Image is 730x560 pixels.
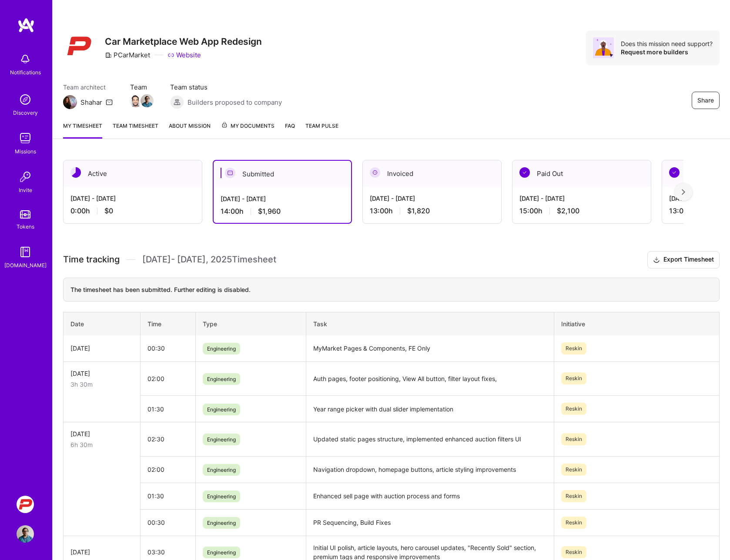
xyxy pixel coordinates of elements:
[70,206,195,215] div: 0:00 h
[561,517,586,529] span: Reskin
[647,251,720,268] button: Export Timesheet
[63,30,94,62] img: Company Logo
[221,207,344,216] div: 14:00 h
[306,335,554,362] td: MyMarket Pages & Components, FE Only
[363,160,501,187] div: Invoiced
[105,36,262,47] h3: Car Marketplace Web App Redesign
[203,517,240,529] span: Engineering
[203,343,240,355] span: Engineering
[306,312,554,335] th: Task
[214,161,351,187] div: Submitted
[141,509,196,536] td: 00:30
[692,92,720,109] button: Share
[203,464,240,476] span: Engineering
[561,546,586,558] span: Reskin
[188,98,282,107] span: Builders proposed to company
[519,167,530,178] img: Paid Out
[554,312,719,335] th: Initiative
[141,94,154,107] img: Team Member Avatar
[258,207,281,216] span: $1,960
[225,168,235,178] img: Submitted
[70,369,133,378] div: [DATE]
[203,490,240,502] span: Engineering
[17,525,34,543] img: User Avatar
[203,434,240,445] span: Engineering
[203,547,240,558] span: Engineering
[17,168,34,186] img: Invite
[221,121,275,139] a: My Documents
[17,222,34,231] div: Tokens
[519,206,644,215] div: 15:00 h
[167,50,201,60] a: Website
[141,361,196,396] td: 02:00
[106,99,113,106] i: icon Mail
[407,206,430,215] span: $1,820
[370,206,494,215] div: 13:00 h
[17,91,34,108] img: discovery
[370,194,494,203] div: [DATE] - [DATE]
[561,490,586,502] span: Reskin
[669,167,680,178] img: Paid Out
[285,121,295,139] a: FAQ
[141,335,196,362] td: 00:30
[129,94,142,107] img: Team Member Avatar
[306,509,554,536] td: PR Sequencing, Build Fixes
[141,422,196,457] td: 02:30
[221,121,275,131] span: My Documents
[4,261,47,270] div: [DOMAIN_NAME]
[130,93,141,108] a: Team Member Avatar
[17,129,34,147] img: teamwork
[70,429,133,438] div: [DATE]
[17,243,34,261] img: guide book
[63,121,102,139] a: My timesheet
[17,50,34,68] img: bell
[141,456,196,483] td: 02:00
[141,312,196,335] th: Time
[105,50,150,60] div: PCarMarket
[63,83,113,92] span: Team architect
[561,464,586,476] span: Reskin
[306,422,554,457] td: Updated static pages structure, implemented enhanced auction filters UI
[653,255,660,265] i: icon Download
[17,496,34,513] img: PCarMarket: Car Marketplace Web App Redesign
[682,189,685,195] img: right
[203,373,240,385] span: Engineering
[64,160,202,187] div: Active
[370,167,380,178] img: Invoiced
[170,95,184,109] img: Builders proposed to company
[13,108,38,117] div: Discovery
[105,52,112,59] i: icon CompanyGray
[70,380,133,389] div: 3h 30m
[70,547,133,557] div: [DATE]
[64,312,141,335] th: Date
[519,194,644,203] div: [DATE] - [DATE]
[10,68,41,77] div: Notifications
[20,210,30,219] img: tokens
[80,98,102,107] div: Shahar
[15,147,36,156] div: Missions
[14,525,36,543] a: User Avatar
[63,95,77,109] img: Team Architect
[203,404,240,415] span: Engineering
[70,440,133,449] div: 6h 30m
[621,48,713,56] div: Request more builders
[70,194,195,203] div: [DATE] - [DATE]
[169,121,211,139] a: About Mission
[70,167,81,178] img: Active
[141,483,196,509] td: 01:30
[557,206,579,215] span: $2,100
[196,312,306,335] th: Type
[306,361,554,396] td: Auth pages, footer positioning, View All button, filter layout fixes,
[221,194,344,203] div: [DATE] - [DATE]
[305,123,338,129] span: Team Pulse
[19,186,32,195] div: Invite
[306,483,554,509] td: Enhanced sell page with auction process and forms
[142,254,276,265] span: [DATE] - [DATE] , 2025 Timesheet
[306,396,554,422] td: Year range picker with dual slider implementation
[63,254,120,265] span: Time tracking
[141,93,153,108] a: Team Member Avatar
[561,433,586,445] span: Reskin
[512,160,651,187] div: Paid Out
[130,83,153,92] span: Team
[113,121,158,139] a: Team timesheet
